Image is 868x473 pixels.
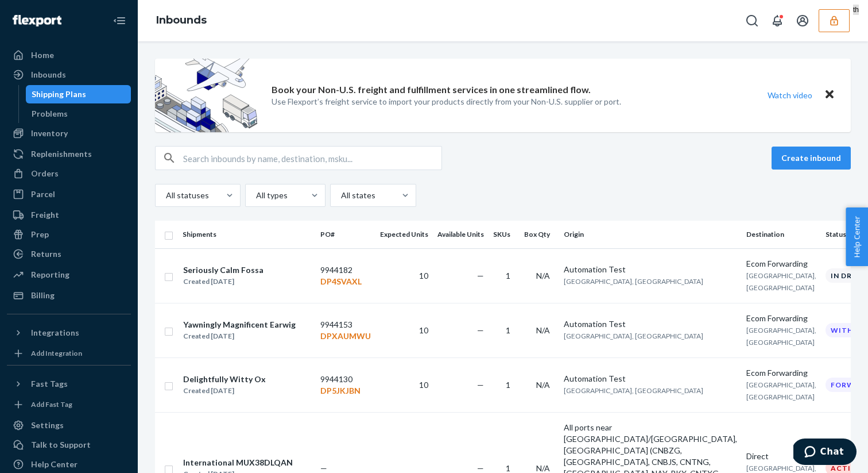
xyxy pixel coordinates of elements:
[31,378,68,390] div: Fast Tags
[320,276,371,287] p: DP4SVAXL
[165,190,166,201] input: All statuses
[746,326,816,347] span: [GEOGRAPHIC_DATA], [GEOGRAPHIC_DATA]
[156,14,207,26] a: Inbounds
[7,164,131,183] a: Orders
[746,451,816,462] div: Direct
[31,168,59,179] div: Orders
[506,463,510,473] span: 1
[564,373,737,384] div: Automation Test
[7,375,131,393] button: Fast Tags
[741,9,764,32] button: Open Search Box
[7,46,131,64] a: Home
[7,185,131,203] a: Parcel
[183,276,263,287] div: Created [DATE]
[375,221,433,248] th: Expected Units
[272,96,621,107] p: Use Flexport’s freight service to import your products directly from your Non-U.S. supplier or port.
[13,15,61,26] img: Flexport logo
[433,221,489,248] th: Available Units
[7,225,131,244] a: Prep
[32,89,86,100] div: Shipping Plans
[31,459,77,470] div: Help Center
[316,221,375,248] th: PO#
[477,380,484,390] span: —
[766,9,789,32] button: Open notifications
[7,286,131,305] a: Billing
[564,386,703,395] span: [GEOGRAPHIC_DATA], [GEOGRAPHIC_DATA]
[147,4,216,37] ol: breadcrumbs
[31,148,92,160] div: Replenishments
[477,271,484,280] span: —
[846,207,868,266] button: Help Center
[746,313,816,324] div: Ecom Forwarding
[419,271,428,280] span: 10
[564,277,703,286] span: [GEOGRAPHIC_DATA], [GEOGRAPHIC_DATA]
[7,324,131,342] button: Integrations
[564,318,737,330] div: Automation Test
[31,248,61,260] div: Returns
[746,380,816,401] span: [GEOGRAPHIC_DATA], [GEOGRAPHIC_DATA]
[7,124,131,143] a: Inventory
[746,271,816,292] span: [GEOGRAPHIC_DATA], [GEOGRAPHIC_DATA]
[7,206,131,224] a: Freight
[31,348,82,358] div: Add Integration
[7,436,131,454] button: Talk to Support
[272,83,591,97] p: Book your Non-U.S. freight and fulfillment services in one streamlined flow.
[316,303,375,357] td: 9944153
[316,248,375,303] td: 9944182
[7,347,131,360] a: Add Integration
[31,420,64,431] div: Settings
[183,374,266,385] div: Delightfully Witty Ox
[793,439,857,467] iframe: Opens a widget where you can chat to one of our agents
[183,147,441,170] input: Search inbounds by name, destination, msku...
[506,325,510,335] span: 1
[31,439,91,451] div: Talk to Support
[564,264,737,275] div: Automation Test
[183,319,296,330] div: Yawningly Magnificent Earwig
[419,380,428,390] span: 10
[31,49,54,61] div: Home
[26,85,131,103] a: Shipping Plans
[183,385,266,397] div: Created [DATE]
[183,457,293,468] div: International MUX38DLQAN
[564,332,703,340] span: [GEOGRAPHIC_DATA], [GEOGRAPHIC_DATA]
[7,66,131,84] a: Inbounds
[477,325,484,335] span: —
[7,416,131,434] a: Settings
[183,264,263,276] div: Seriously Calm Fossa
[772,147,851,170] button: Create inbound
[506,380,510,390] span: 1
[320,330,371,342] p: DPXAUMWU
[316,357,375,412] td: 9944130
[822,87,837,103] button: Close
[7,398,131,412] a: Add Fast Tag
[791,9,814,32] button: Open account menu
[419,325,428,335] span: 10
[742,221,821,248] th: Destination
[31,290,55,301] div: Billing
[31,189,55,200] div: Parcel
[520,221,559,248] th: Box Qty
[255,190,256,201] input: All types
[7,266,131,284] a: Reporting
[31,128,68,139] div: Inventory
[320,385,371,397] p: DP5JKJBN
[7,245,131,263] a: Returns
[31,209,59,221] div: Freight
[760,87,820,103] button: Watch video
[536,271,550,280] span: N/A
[536,325,550,335] span: N/A
[536,463,550,473] span: N/A
[183,330,296,342] div: Created [DATE]
[320,463,327,473] span: —
[108,9,131,32] button: Close Navigation
[7,145,131,163] a: Replenishments
[559,221,742,248] th: Origin
[340,190,341,201] input: All states
[31,229,49,240] div: Prep
[31,69,66,80] div: Inbounds
[31,327,79,339] div: Integrations
[477,463,484,473] span: —
[506,271,510,280] span: 1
